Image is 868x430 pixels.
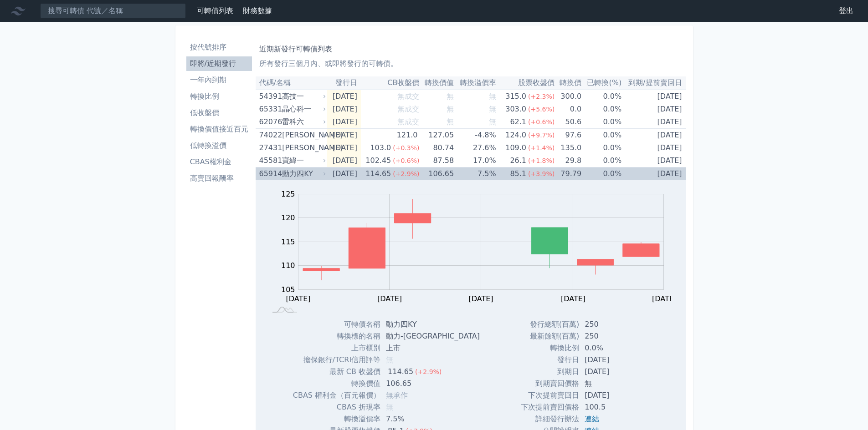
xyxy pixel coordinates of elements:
[528,170,555,177] span: (+3.9%)
[489,117,496,126] span: 無
[555,116,581,129] td: 50.6
[186,91,252,102] li: 轉換比例
[393,170,419,177] span: (+2.9%)
[327,116,361,129] td: [DATE]
[496,76,555,90] th: 股票收盤價
[447,117,454,126] span: 無
[521,366,579,378] td: 到期日
[186,106,252,120] a: 低收盤價
[419,167,454,181] td: 106.65
[503,103,528,116] div: 303.0
[281,213,295,222] tspan: 120
[186,171,252,186] a: 高賣回報酬率
[528,106,555,113] span: (+5.6%)
[256,76,328,90] th: 代碼/名稱
[380,378,487,390] td: 106.65
[555,167,581,181] td: 79.79
[528,157,555,164] span: (+1.8%)
[503,129,528,142] div: 124.0
[419,154,454,167] td: 87.58
[521,401,579,413] td: 下次提前賣回價格
[621,103,685,116] td: [DATE]
[186,75,252,86] li: 一年內到期
[581,142,621,154] td: 0.0%
[555,154,581,167] td: 29.8
[282,90,324,103] div: 高技一
[186,56,252,71] a: 即將/近期發行
[259,44,682,55] h1: 近期新發行可轉債列表
[386,366,415,378] div: 114.65
[581,167,621,181] td: 0.0%
[186,73,252,87] a: 一年內到期
[327,142,361,154] td: [DATE]
[503,142,528,154] div: 109.0
[186,122,252,137] a: 轉換價值接近百元
[454,76,496,90] th: 轉換溢價率
[621,129,685,142] td: [DATE]
[281,190,295,198] tspan: 125
[186,40,252,55] a: 按代號排序
[282,103,324,116] div: 晶心科一
[503,90,528,103] div: 315.0
[380,330,487,342] td: 動力-[GEOGRAPHIC_DATA]
[186,173,252,184] li: 高賣回報酬率
[621,116,685,129] td: [DATE]
[581,90,621,103] td: 0.0%
[364,167,393,180] div: 114.65
[508,154,528,167] div: 26.1
[327,129,361,142] td: [DATE]
[327,103,361,116] td: [DATE]
[259,154,280,167] div: 45581
[186,138,252,153] a: 低轉換溢價
[293,378,380,390] td: 轉換價值
[621,167,685,181] td: [DATE]
[327,76,361,90] th: 發行日
[397,92,419,101] span: 無成交
[395,129,420,142] div: 121.0
[293,401,380,413] td: CBAS 折現率
[397,105,419,113] span: 無成交
[380,319,487,330] td: 動力四KY
[521,354,579,366] td: 發行日
[243,6,272,15] a: 財務數據
[581,76,621,90] th: 已轉換(%)
[454,154,496,167] td: 17.0%
[579,319,648,330] td: 250
[282,129,324,142] div: [PERSON_NAME]
[555,76,581,90] th: 轉換價
[581,103,621,116] td: 0.0%
[621,154,685,167] td: [DATE]
[579,354,648,366] td: [DATE]
[259,58,682,69] p: 所有發行三個月內、或即將發行的可轉債。
[197,6,233,15] a: 可轉債列表
[555,90,581,103] td: 300.0
[293,366,380,378] td: 最新 CB 收盤價
[579,366,648,378] td: [DATE]
[277,190,678,303] g: Chart
[282,142,324,154] div: [PERSON_NAME]
[561,294,586,303] tspan: [DATE]
[621,76,685,90] th: 到期/提前賣回日
[832,4,861,18] a: 登出
[447,92,454,101] span: 無
[393,157,419,164] span: (+0.6%)
[293,330,380,342] td: 轉換標的名稱
[361,76,420,90] th: CB收盤價
[386,403,393,411] span: 無
[621,142,685,154] td: [DATE]
[281,238,295,246] tspan: 115
[380,413,487,425] td: 7.5%
[581,129,621,142] td: 0.0%
[186,42,252,53] li: 按代號排序
[293,319,380,330] td: 可轉債名稱
[521,413,579,425] td: 詳細發行辦法
[489,105,496,113] span: 無
[186,124,252,135] li: 轉換價值接近百元
[579,390,648,401] td: [DATE]
[281,285,295,294] tspan: 105
[521,378,579,390] td: 到期賣回價格
[282,167,324,180] div: 動力四KY
[380,342,487,354] td: 上市
[293,342,380,354] td: 上市櫃別
[186,155,252,169] a: CBAS權利金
